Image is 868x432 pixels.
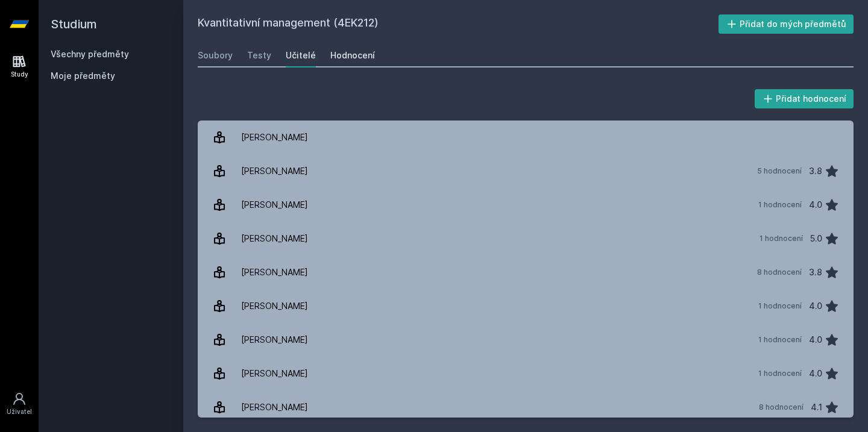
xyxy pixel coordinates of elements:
div: 1 hodnocení [758,200,802,210]
a: [PERSON_NAME] 1 hodnocení 4.0 [198,188,854,222]
div: [PERSON_NAME] [241,125,308,149]
button: Přidat do mých předmětů [719,14,854,34]
div: 1 hodnocení [758,301,802,311]
a: [PERSON_NAME] 8 hodnocení 4.1 [198,390,854,424]
a: [PERSON_NAME] [198,121,854,154]
div: [PERSON_NAME] [241,159,308,183]
a: [PERSON_NAME] 1 hodnocení 4.0 [198,289,854,323]
div: [PERSON_NAME] [241,193,308,217]
div: [PERSON_NAME] [241,227,308,251]
div: 4.0 [809,362,822,386]
a: Hodnocení [330,43,375,67]
div: 5.0 [810,227,822,251]
a: Uživatel [2,386,36,422]
div: Testy [247,49,271,61]
div: Study [11,70,28,79]
div: [PERSON_NAME] [241,362,308,386]
span: Moje předměty [51,70,115,82]
div: [PERSON_NAME] [241,260,308,284]
a: Study [2,48,36,85]
div: 1 hodnocení [759,234,803,243]
div: 4.0 [809,328,822,352]
div: [PERSON_NAME] [241,294,308,318]
button: Přidat hodnocení [755,89,854,108]
a: [PERSON_NAME] 5 hodnocení 3.8 [198,154,854,188]
div: Uživatel [7,407,32,416]
div: [PERSON_NAME] [241,328,308,352]
a: Soubory [198,43,233,67]
div: [PERSON_NAME] [241,395,308,419]
a: [PERSON_NAME] 8 hodnocení 3.8 [198,255,854,289]
div: Učitelé [286,49,316,61]
div: 5 hodnocení [757,166,802,176]
a: Všechny předměty [51,49,129,59]
div: 4.1 [811,395,822,419]
div: 1 hodnocení [758,369,802,378]
a: [PERSON_NAME] 1 hodnocení 5.0 [198,222,854,255]
div: 8 hodnocení [757,268,802,277]
div: 3.8 [809,260,822,284]
a: [PERSON_NAME] 1 hodnocení 4.0 [198,323,854,357]
div: 8 hodnocení [759,402,804,412]
a: [PERSON_NAME] 1 hodnocení 4.0 [198,357,854,390]
h2: Kvantitativní management (4EK212) [198,14,719,34]
a: Testy [247,43,271,67]
div: 1 hodnocení [758,335,802,345]
div: Hodnocení [330,49,375,61]
a: Učitelé [286,43,316,67]
div: 4.0 [809,294,822,318]
div: 4.0 [809,193,822,217]
div: Soubory [198,49,233,61]
div: 3.8 [809,159,822,183]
